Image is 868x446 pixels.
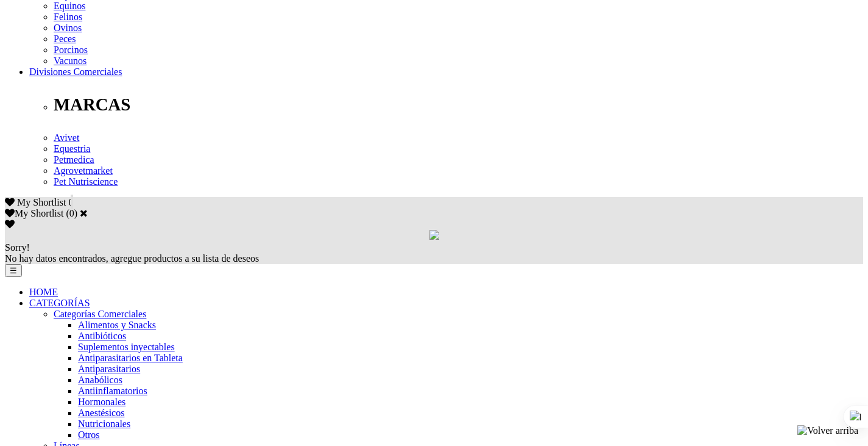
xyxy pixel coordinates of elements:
[54,154,94,165] a: Petmedica
[54,176,118,187] a: Pet Nutriscience
[54,1,85,11] a: Equinos
[29,287,58,297] a: HOME
[54,45,88,55] a: Porcinos
[5,208,63,218] label: My Shortlist
[78,408,124,418] a: Anestésicos
[68,197,73,207] span: 0
[54,34,76,44] a: Peces
[5,242,863,264] div: No hay datos encontrados, agregue productos a su lista de deseos
[54,309,146,319] a: Categorías Comerciales
[429,230,439,240] img: loading.gif
[78,397,125,407] a: Hormonales
[78,320,156,330] a: Alimentos y Snacks
[78,331,126,341] a: Antibióticos
[54,143,90,154] a: Equestria
[54,132,79,143] a: Avivet
[5,242,30,253] span: Sorry!
[797,425,858,436] img: Volver arriba
[78,353,183,363] a: Antiparasitarios en Tableta
[54,95,863,115] p: MARCAS
[54,23,82,33] a: Ovinos
[78,364,140,374] a: Antiparasitarios
[80,208,88,218] a: Cerrar
[78,342,175,352] a: Suplementos inyectables
[29,298,90,308] a: CATEGORÍAS
[78,419,130,429] a: Nutricionales
[69,208,74,218] label: 0
[54,12,82,22] a: Felinos
[78,386,147,396] a: Antiinflamatorios
[5,264,22,277] button: ☰
[66,208,77,218] span: ( )
[78,375,122,385] a: Anabólicos
[78,430,100,440] a: Otros
[54,165,113,176] a: Agrovetmarket
[17,197,66,207] span: My Shortlist
[54,56,86,66] a: Vacunos
[29,67,122,77] a: Divisiones Comerciales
